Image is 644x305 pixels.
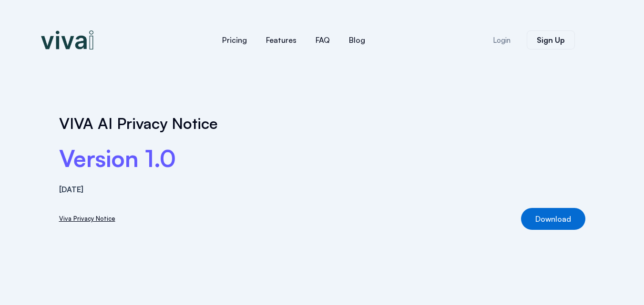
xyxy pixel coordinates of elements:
a: Download [521,208,585,230]
a: Blog [339,29,375,51]
a: Login [481,31,522,49]
h2: Version 1.0 [59,144,585,173]
strong: [DATE] [59,185,83,194]
h1: VIVA AI Privacy Notice [59,114,585,132]
a: Sign Up [527,30,575,49]
a: Pricing [213,29,256,51]
span: Sign Up [537,36,565,44]
a: Features [256,29,306,51]
nav: Menu [155,29,432,51]
span: Login [493,37,511,44]
a: Viva Privacy Notice [59,214,115,224]
a: FAQ [306,29,339,51]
